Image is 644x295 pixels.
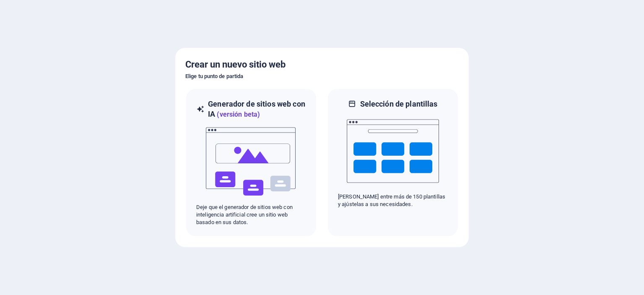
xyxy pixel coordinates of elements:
font: (versión beta) [217,110,260,118]
font: Selección de plantillas [360,99,438,108]
font: Elige tu punto de partida [185,73,243,79]
font: Crear un nuevo sitio web [185,59,286,70]
img: ai [205,120,297,204]
font: [PERSON_NAME] entre más de 150 plantillas y ajústelas a sus necesidades. [338,193,445,207]
font: Deje que el generador de sitios web con inteligencia artificial cree un sitio web basado en sus d... [196,204,293,225]
font: Generador de sitios web con IA [208,99,305,118]
div: Selección de plantillas[PERSON_NAME] entre más de 150 plantillas y ajústelas a sus necesidades. [327,88,459,237]
div: Generador de sitios web con IA(versión beta)aiDeje que el generador de sitios web con inteligenci... [185,88,317,237]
